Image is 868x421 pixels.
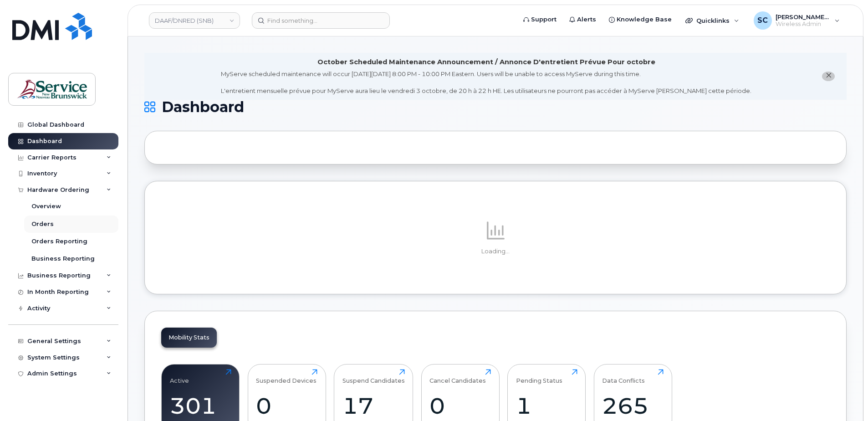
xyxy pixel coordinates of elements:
[429,392,491,419] div: 0
[221,70,751,95] div: MyServe scheduled maintenance will occur [DATE][DATE] 8:00 PM - 10:00 PM Eastern. Users will be u...
[342,369,405,384] div: Suspend Candidates
[602,369,645,384] div: Data Conflicts
[516,369,562,384] div: Pending Status
[256,369,317,384] div: Suspended Devices
[429,369,486,384] div: Cancel Candidates
[170,369,189,384] div: Active
[162,100,244,114] span: Dashboard
[317,57,655,67] div: October Scheduled Maintenance Announcement / Annonce D'entretient Prévue Pour octobre
[516,392,577,419] div: 1
[256,392,317,419] div: 0
[602,392,664,419] div: 265
[822,72,835,81] button: close notification
[161,247,830,256] p: Loading...
[342,392,405,419] div: 17
[170,392,231,419] div: 301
